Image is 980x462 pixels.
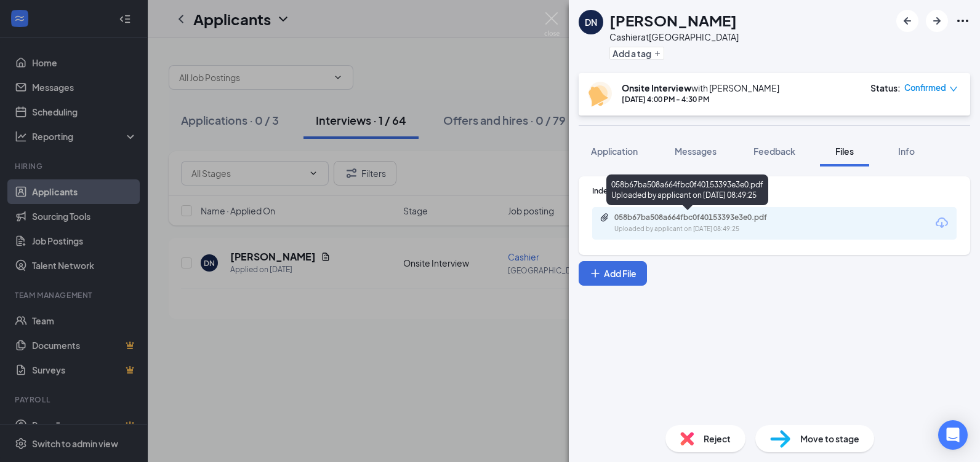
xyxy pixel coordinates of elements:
[955,14,970,28] svg: Ellipses
[870,82,901,94] div: Status :
[704,432,731,445] span: Reject
[622,82,779,94] div: with [PERSON_NAME]
[600,213,609,222] svg: Paperclip
[654,50,661,57] svg: Plus
[926,10,948,32] button: ArrowRight
[609,10,737,31] h1: [PERSON_NAME]
[930,14,944,28] svg: ArrowRight
[585,16,597,28] div: DN
[589,267,601,280] svg: Plus
[609,31,739,43] div: Cashier at [GEOGRAPHIC_DATA]
[606,174,768,205] div: 058b67ba508a664fbc0f40153393e3e0.pdf Uploaded by applicant on [DATE] 08:49:25
[614,224,799,234] div: Uploaded by applicant on [DATE] 08:49:25
[622,82,691,93] b: Onsite Interview
[622,94,779,104] div: [DATE] 4:00 PM - 4:30 PM
[898,146,915,157] span: Info
[900,14,915,28] svg: ArrowLeftNew
[675,146,717,157] span: Messages
[609,47,664,60] button: PlusAdd a tag
[600,213,799,234] a: Paperclip058b67ba508a664fbc0f40153393e3e0.pdfUploaded by applicant on [DATE] 08:49:25
[800,432,859,445] span: Move to stage
[614,213,787,222] div: 058b67ba508a664fbc0f40153393e3e0.pdf
[579,261,647,286] button: Add FilePlus
[904,82,946,94] span: Confirmed
[896,10,918,32] button: ArrowLeftNew
[938,420,968,450] div: Open Intercom Messenger
[591,146,638,157] span: Application
[835,146,854,157] span: Files
[949,85,958,93] span: down
[592,186,957,196] div: Indeed Resume
[934,216,949,230] svg: Download
[753,146,795,157] span: Feedback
